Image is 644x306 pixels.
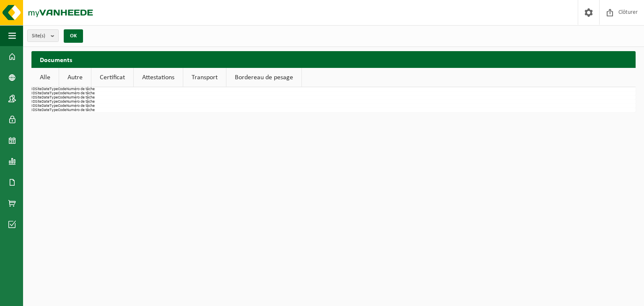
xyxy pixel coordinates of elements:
[58,96,66,100] th: Code
[49,100,58,104] th: Type
[66,108,95,112] th: Numéro de tâche
[66,104,95,108] th: Numéro de tâche
[49,96,58,100] th: Type
[91,68,133,87] a: Certificat
[226,68,301,87] a: Bordereau de pesage
[35,104,42,108] th: Site
[58,87,66,91] th: Code
[49,91,58,96] th: Type
[58,91,66,96] th: Code
[31,91,35,96] th: ID
[49,104,58,108] th: Type
[58,108,66,112] th: Code
[31,68,59,87] a: Alle
[49,108,58,112] th: Type
[35,108,42,112] th: Site
[49,87,58,91] th: Type
[58,104,66,108] th: Code
[42,100,49,104] th: Date
[27,29,59,42] button: Site(s)
[59,68,91,87] a: Autre
[42,87,49,91] th: Date
[31,104,35,108] th: ID
[66,96,95,100] th: Numéro de tâche
[31,100,35,104] th: ID
[66,87,95,91] th: Numéro de tâche
[35,100,42,104] th: Site
[42,96,49,100] th: Date
[35,96,42,100] th: Site
[58,100,66,104] th: Code
[183,68,226,87] a: Transport
[66,100,95,104] th: Numéro de tâche
[31,51,636,67] h2: Documents
[42,108,49,112] th: Date
[35,87,42,91] th: Site
[32,30,47,42] span: Site(s)
[64,29,83,43] button: OK
[66,91,95,96] th: Numéro de tâche
[31,87,35,91] th: ID
[42,104,49,108] th: Date
[134,68,183,87] a: Attestations
[35,91,42,96] th: Site
[42,91,49,96] th: Date
[31,108,35,112] th: ID
[31,96,35,100] th: ID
